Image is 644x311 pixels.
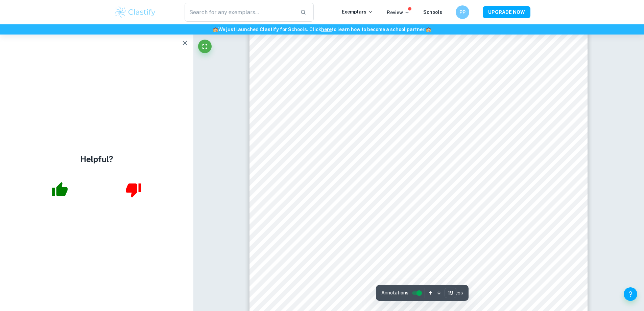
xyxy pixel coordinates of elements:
button: UPGRADE NOW [483,6,530,18]
p: Exemplars [342,8,373,16]
input: Search for any exemplars... [185,3,295,22]
span: 🏫 [426,27,431,32]
a: here [321,27,332,32]
span: Annotations [381,289,408,296]
button: PP [456,5,469,19]
h6: PP [458,8,466,16]
span: 🏫 [213,27,218,32]
a: Schools [423,9,442,15]
h4: Helpful? [80,153,113,165]
p: Review [387,9,410,16]
button: Fullscreen [198,40,212,53]
button: Help and Feedback [624,287,637,301]
img: Clastify logo [114,5,157,19]
span: / 56 [456,290,463,296]
h6: We just launched Clastify for Schools. Click to learn how to become a school partner. [1,26,643,33]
